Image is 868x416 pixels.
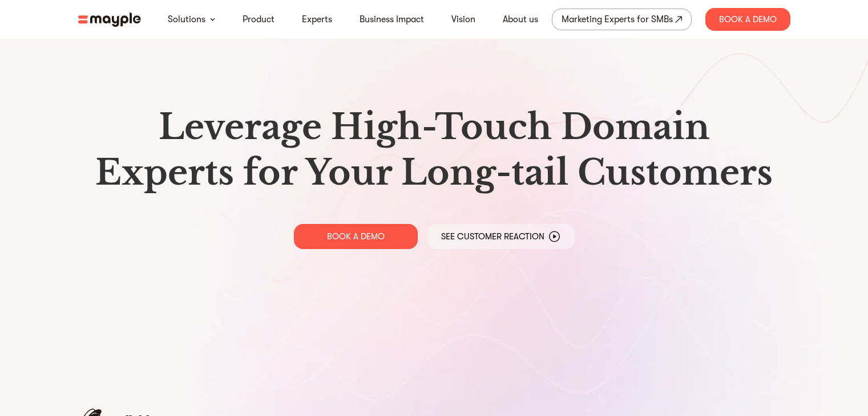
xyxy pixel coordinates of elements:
[552,9,692,30] a: Marketing Experts for SMBs
[441,231,544,242] p: See Customer Reaction
[210,18,215,21] img: arrow-down
[294,224,418,249] a: BOOK A DEMO
[327,231,385,242] p: BOOK A DEMO
[87,104,781,195] h1: Leverage High-Touch Domain Experts for Your Long-tail Customers
[168,13,205,26] a: Solutions
[562,11,673,27] div: Marketing Experts for SMBs
[503,13,538,26] a: About us
[705,8,790,31] div: Book A Demo
[427,224,575,249] a: See Customer Reaction
[302,13,332,26] a: Experts
[451,13,475,26] a: Vision
[78,13,141,27] img: mayple-logo
[243,13,274,26] a: Product
[360,13,424,26] a: Business Impact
